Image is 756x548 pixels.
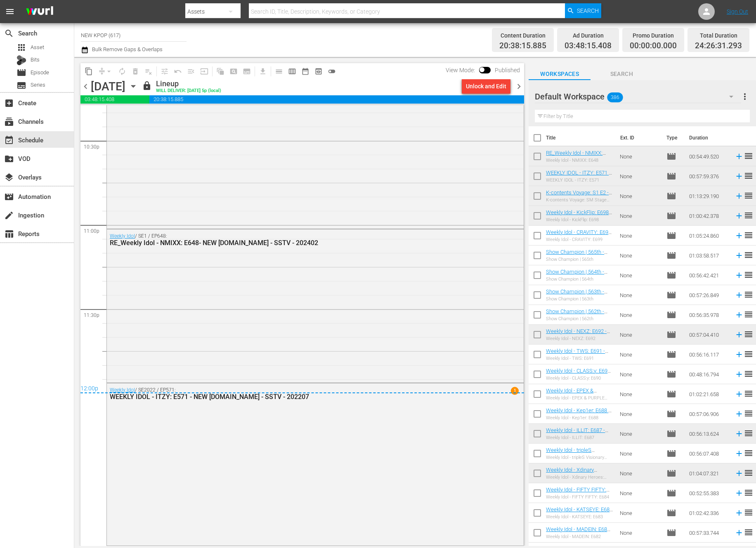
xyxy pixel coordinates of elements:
[286,65,299,78] span: Week Calendar View
[31,81,45,89] span: Series
[4,229,14,239] span: Reports
[240,65,253,78] span: Create Series Block
[325,65,338,78] span: 24 hours Lineup View is OFF
[735,152,744,161] svg: Add to Schedule
[116,65,129,78] span: Loop Content
[110,233,476,247] div: / SE1 / EP648:
[744,309,754,319] span: reorder
[91,80,125,93] div: [DATE]
[744,468,754,478] span: reorder
[744,428,754,438] span: reorder
[686,206,731,226] td: 01:00:42.378
[686,424,731,444] td: 00:56:13.624
[686,345,731,364] td: 00:56:16.117
[686,226,731,246] td: 01:05:24.860
[744,527,754,537] span: reorder
[615,126,661,149] th: Ext. ID
[82,65,95,78] span: Copy Lineup
[546,526,613,545] a: Weekly Idol - MADEIN: E682 - NEW [DOMAIN_NAME] - SSTV - 202411
[328,67,336,76] span: toggle_off
[129,65,142,78] span: Select an event to delete
[80,385,524,393] div: 12:00p
[546,376,613,381] div: Weekly Idol - CLASS:y: E690
[546,276,613,282] div: Show Champion | 564th
[110,233,135,239] a: Weekly Idol
[546,158,613,163] div: Weekly Idol - NMIXX: E648
[4,172,14,182] span: Overlays
[744,369,754,379] span: reorder
[617,364,663,384] td: None
[744,329,754,339] span: reorder
[546,308,607,327] a: Show Champion | 562th - NEW [DOMAIN_NAME] - SSTV - 202508
[686,285,731,305] td: 00:57:26.849
[301,67,309,76] span: date_range_outlined
[686,444,731,463] td: 00:56:07.408
[686,186,731,206] td: 01:13:29.190
[288,67,296,76] span: calendar_view_week_outlined
[546,387,607,412] a: Weekly Idol - EPEX & PURPLE KISS: E689 - NEW [DOMAIN_NAME] - SSTV - 202501
[744,210,754,220] span: reorder
[666,191,676,201] span: Episode
[666,528,676,538] span: Episode
[546,229,612,248] a: Weekly Idol - CRAVITY: E699 - NEW [DOMAIN_NAME] - SSTV - 202508
[499,30,546,41] div: Content Duration
[546,514,613,520] div: Weekly Idol - KATSEYE: E683
[735,330,744,339] svg: Add to Schedule
[686,503,731,523] td: 01:02:42.336
[110,393,476,401] div: WEEKLY IDOL - ITZY: E571 - NEW [DOMAIN_NAME] - SSTV - 202207
[686,325,731,345] td: 00:57:04.410
[617,384,663,404] td: None
[4,210,14,220] span: Ingestion
[142,65,155,78] span: Clear Lineup
[546,316,613,321] div: Show Champion | 562th
[17,80,26,90] span: Series
[686,483,731,503] td: 00:52:55.383
[735,350,744,359] svg: Add to Schedule
[607,89,623,106] span: 386
[142,81,152,91] span: lock
[666,468,676,478] span: Episode
[110,239,476,247] div: RE_Weekly Idol - NMIXX: E648- NEW [DOMAIN_NAME] - SSTV - 202402
[4,154,14,164] span: VOD
[617,285,663,305] td: None
[546,395,613,401] div: Weekly Idol - EPEX & PURPLE KISS: E689
[735,172,744,181] svg: Add to Schedule
[617,246,663,265] td: None
[666,429,676,439] span: Episode
[171,65,184,78] span: Revert to Primary Episode
[577,3,599,18] span: Search
[617,463,663,483] td: None
[666,290,676,300] span: Episode
[546,415,613,420] div: Weekly Idol - Kep1er: E688
[617,305,663,325] td: None
[149,95,524,104] span: 20:38:15.885
[4,117,14,127] span: Channels
[31,56,40,64] span: Bits
[462,79,510,94] button: Unlock and Edit
[546,427,608,446] a: Weekly Idol - ILLIT: E687 - NEW [DOMAIN_NAME] - SSTV - 202412
[4,98,14,108] span: Create
[491,67,524,73] span: Published
[735,370,744,379] svg: Add to Schedule
[546,217,613,222] div: Weekly Idol - KickFlip: E698
[546,257,613,262] div: Show Champion | 565th
[744,409,754,418] span: reorder
[110,387,476,401] div: / SE2022 / EP571:
[198,65,211,78] span: Update Metadata from Key Asset
[269,63,286,79] span: Day Calendar View
[666,508,676,518] span: Episode
[686,146,731,166] td: 00:54:49.520
[735,489,744,498] svg: Add to Schedule
[686,166,731,186] td: 00:57:59.376
[617,186,663,206] td: None
[514,81,524,92] span: chevron_right
[299,65,312,78] span: Month Calendar View
[546,269,607,287] a: Show Champion | 564th - NEW [DOMAIN_NAME] - SSTV - 202508
[735,251,744,260] svg: Add to Schedule
[744,250,754,260] span: reorder
[686,384,731,404] td: 01:02:21.658
[529,69,591,79] span: Workspaces
[735,528,744,537] svg: Add to Schedule
[617,265,663,285] td: None
[686,404,731,424] td: 00:57:06.906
